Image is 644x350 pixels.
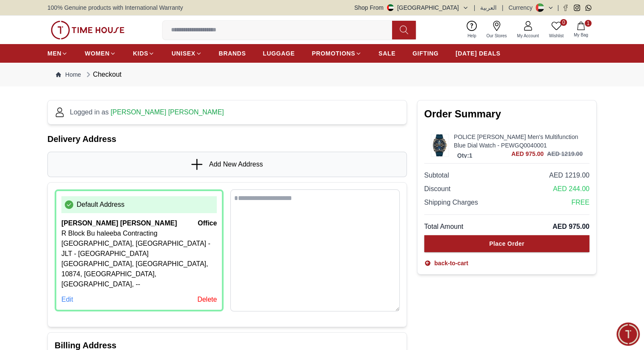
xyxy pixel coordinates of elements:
[77,200,124,210] p: Default Address
[84,213,166,242] div: Conversation
[616,322,640,346] div: Chat Widget
[47,46,68,61] a: MEN
[502,3,503,12] span: |
[412,49,439,58] span: GIFTING
[412,46,439,61] a: GIFTING
[47,49,61,58] span: MEN
[424,222,464,232] span: Total Amount
[456,46,500,61] a: [DATE] DEALS
[474,3,475,12] span: |
[105,232,144,239] span: Conversation
[379,46,395,61] a: SALE
[553,184,589,194] span: AED 244.00
[354,3,469,12] button: Shop From[GEOGRAPHIC_DATA]
[11,11,28,28] img: Company logo
[133,46,155,61] a: KIDS
[571,197,589,208] span: FREE
[480,3,497,12] button: العربية
[11,89,159,121] div: Timehousecompany
[47,63,597,86] nav: Breadcrumb
[546,33,567,39] span: Wishlist
[574,5,580,11] a: Instagram
[544,19,569,41] a: 0Wishlist
[431,134,448,156] img: ...
[514,33,542,39] span: My Account
[462,19,481,41] a: Help
[483,33,510,39] span: Our Stores
[70,107,224,117] p: Logged in as
[379,49,395,58] span: SALE
[424,197,478,208] span: Shipping Charges
[585,20,591,27] span: 1
[424,170,449,181] span: Subtotal
[569,20,593,40] button: 1My Bag
[51,21,124,39] img: ...
[387,4,394,11] img: United Arab Emirates
[553,222,589,232] span: AED 975.00
[209,159,263,169] span: Add New Address
[47,3,183,12] span: 100% Genuine products with International Warranty
[560,19,567,26] span: 0
[547,150,583,158] h3: AED 1219.00
[85,49,110,58] span: WOMEN
[56,70,81,79] a: Home
[263,49,295,58] span: LUGGAGE
[219,46,246,61] a: BRANDS
[424,184,451,194] span: Discount
[133,49,148,58] span: KIDS
[489,239,524,248] div: Place Order
[3,213,82,242] div: Home
[456,151,474,160] p: Qty: 1
[198,218,217,228] p: office
[570,32,591,38] span: My Bag
[424,107,589,121] h2: Order Summary
[39,165,144,176] span: Chat with us now
[454,133,583,150] a: POLICE [PERSON_NAME] Men's Multifunction Blue Dial Watch - PEWGQ0040001
[464,33,480,39] span: Help
[263,46,295,61] a: LUGGAGE
[481,19,512,41] a: Our Stores
[557,3,559,12] span: |
[111,108,224,116] span: [PERSON_NAME] [PERSON_NAME]
[171,46,202,61] a: UNISEX
[34,232,51,239] span: Home
[61,294,73,305] div: Edit
[219,49,246,58] span: BRANDS
[171,49,195,58] span: UNISEX
[85,46,116,61] a: WOMEN
[424,235,589,252] button: Place Order
[11,154,159,188] div: Chat with us now
[312,49,355,58] span: PROMOTIONS
[424,259,468,267] a: back-to-cart
[562,5,569,11] a: Facebook
[511,150,544,158] span: AED 975.00
[11,125,159,143] div: Find your dream watch—experts ready to assist!
[84,69,122,80] div: Checkout
[585,5,591,11] a: Whatsapp
[312,46,362,61] a: PROMOTIONS
[47,133,407,145] h1: Delivery Address
[549,170,589,181] span: AED 1219.00
[509,3,536,12] div: Currency
[197,294,217,305] div: Delete
[61,228,217,289] p: R Block Bu haleeba Contracting [GEOGRAPHIC_DATA], [GEOGRAPHIC_DATA] - JLT - [GEOGRAPHIC_DATA] [GE...
[61,218,177,228] p: [PERSON_NAME] [PERSON_NAME]
[456,49,500,58] span: [DATE] DEALS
